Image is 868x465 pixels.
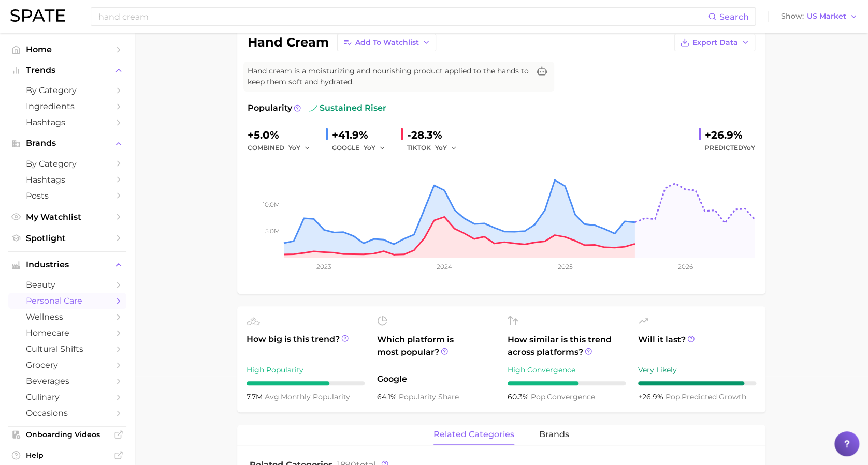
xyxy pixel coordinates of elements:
[26,280,109,290] span: beauty
[247,392,265,401] span: 7.7m
[26,296,109,306] span: personal care
[8,405,126,421] a: occasions
[26,312,109,322] span: wellness
[337,34,436,51] button: Add to Watchlist
[435,143,447,152] span: YoY
[26,260,109,269] span: Industries
[638,381,756,385] div: 9 / 10
[26,44,109,54] span: Home
[638,334,756,358] span: Will it last?
[508,364,626,376] div: High Convergence
[678,263,693,271] tspan: 2026
[8,188,126,204] a: Posts
[8,341,126,357] a: cultural shifts
[247,381,365,385] div: 7 / 10
[8,427,126,442] a: Onboarding Videos
[666,392,682,401] abbr: popularity index
[407,142,464,154] div: TIKTOK
[26,139,109,148] span: Brands
[377,373,495,385] span: Google
[332,142,393,154] div: GOOGLE
[26,85,109,95] span: by Category
[807,13,846,19] span: US Market
[638,392,666,401] span: +26.9%
[332,127,393,143] div: +41.9%
[8,114,126,130] a: Hashtags
[26,344,109,354] span: cultural shifts
[8,136,126,151] button: Brands
[26,117,109,127] span: Hashtags
[8,447,126,463] a: Help
[26,66,109,75] span: Trends
[8,82,126,98] a: by Category
[265,392,281,401] abbr: average
[508,381,626,385] div: 6 / 10
[97,8,708,25] input: Search here for a brand, industry, or ingredient
[265,392,350,401] span: monthly popularity
[531,392,595,401] span: convergence
[26,159,109,169] span: by Category
[8,172,126,188] a: Hashtags
[26,392,109,402] span: culinary
[781,13,804,19] span: Show
[26,451,109,460] span: Help
[26,430,109,439] span: Onboarding Videos
[288,143,300,152] span: YoY
[26,212,109,222] span: My Watchlist
[309,104,317,112] img: sustained riser
[674,34,755,51] button: Export Data
[433,430,514,439] span: related categories
[399,392,459,401] span: popularity share
[778,10,860,23] button: ShowUS Market
[8,41,126,57] a: Home
[364,142,386,154] button: YoY
[288,142,311,154] button: YoY
[8,209,126,225] a: My Watchlist
[247,333,365,358] span: How big is this trend?
[26,233,109,243] span: Spotlight
[26,191,109,201] span: Posts
[248,127,317,143] div: +5.0%
[8,257,126,273] button: Industries
[692,38,738,47] span: Export Data
[508,334,626,358] span: How similar is this trend across platforms?
[248,66,529,87] span: Hand cream is a moisturizing and nourishing product applied to the hands to keep them soft and hy...
[247,364,365,376] div: High Popularity
[309,102,386,114] span: sustained riser
[377,334,495,368] span: Which platform is most popular?
[8,98,126,114] a: Ingredients
[508,392,531,401] span: 60.3%
[248,102,292,114] span: Popularity
[8,373,126,389] a: beverages
[377,392,399,401] span: 64.1%
[557,263,572,271] tspan: 2025
[26,328,109,338] span: homecare
[8,389,126,405] a: culinary
[531,392,547,401] abbr: popularity index
[316,263,331,271] tspan: 2023
[435,142,457,154] button: YoY
[407,127,464,143] div: -28.3%
[8,156,126,172] a: by Category
[705,142,755,154] span: Predicted
[364,143,375,152] span: YoY
[8,230,126,246] a: Spotlight
[355,38,419,47] span: Add to Watchlist
[26,376,109,386] span: beverages
[719,12,749,22] span: Search
[8,357,126,373] a: grocery
[8,325,126,341] a: homecare
[539,430,569,439] span: brands
[705,127,755,143] div: +26.9%
[437,263,452,271] tspan: 2024
[10,9,65,22] img: SPATE
[248,36,329,49] h1: hand cream
[8,293,126,309] a: personal care
[26,175,109,185] span: Hashtags
[638,364,756,376] div: Very Likely
[26,360,109,370] span: grocery
[8,309,126,325] a: wellness
[8,277,126,293] a: beauty
[26,101,109,111] span: Ingredients
[666,392,746,401] span: predicted growth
